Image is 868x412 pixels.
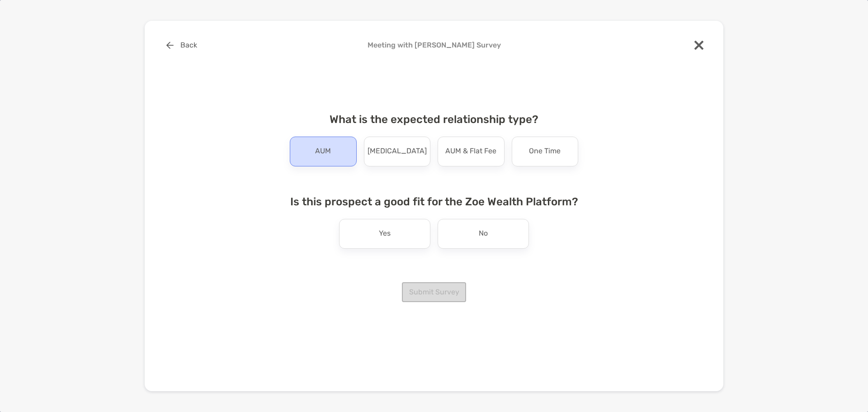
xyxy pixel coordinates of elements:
[283,113,585,126] h4: What is the expected relationship type?
[529,144,561,159] p: One Time
[445,144,496,159] p: AUM & Flat Fee
[479,227,488,241] p: No
[166,42,174,49] img: button icon
[315,144,331,159] p: AUM
[368,144,427,159] p: [MEDICAL_DATA]
[379,227,391,241] p: Yes
[159,35,204,55] button: Back
[694,41,703,50] img: close modal
[283,195,585,208] h4: Is this prospect a good fit for the Zoe Wealth Platform?
[159,41,709,49] h4: Meeting with [PERSON_NAME] Survey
